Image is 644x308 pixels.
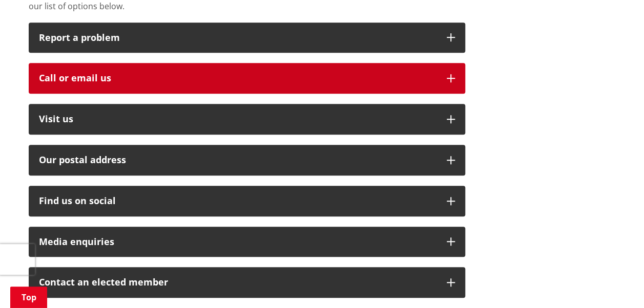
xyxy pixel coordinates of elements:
p: Contact an elected member [39,277,437,288]
button: Call or email us [29,63,465,94]
button: Visit us [29,104,465,135]
p: Report a problem [39,33,437,43]
a: Top [10,287,47,308]
h2: Our postal address [39,155,437,165]
button: Report a problem [29,23,465,53]
p: Visit us [39,114,437,124]
button: Find us on social [29,186,465,216]
button: Contact an elected member [29,267,465,298]
div: Call or email us [39,73,437,83]
iframe: Messenger Launcher [597,265,634,302]
div: Media enquiries [39,237,437,247]
button: Media enquiries [29,227,465,257]
button: Our postal address [29,145,465,175]
div: Find us on social [39,196,437,206]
